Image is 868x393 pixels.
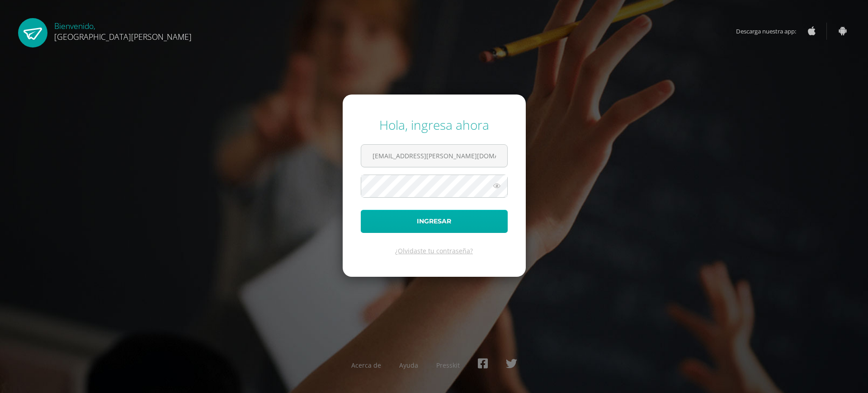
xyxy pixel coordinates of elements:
span: [GEOGRAPHIC_DATA][PERSON_NAME] [54,31,192,42]
a: Presskit [436,361,460,369]
button: Ingresar [361,210,508,233]
span: Descarga nuestra app: [736,23,805,40]
input: Correo electrónico o usuario [361,145,507,167]
a: ¿Olvidaste tu contraseña? [395,246,473,255]
div: Hola, ingresa ahora [361,116,508,133]
a: Acerca de [351,361,381,369]
div: Bienvenido, [54,18,192,42]
a: Ayuda [399,361,418,369]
